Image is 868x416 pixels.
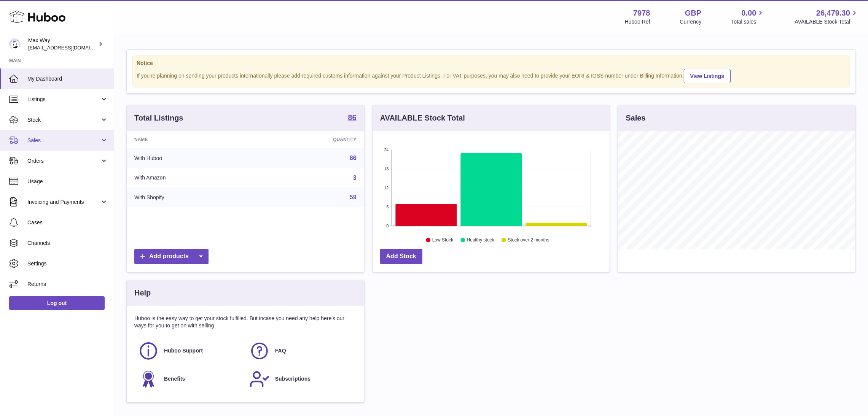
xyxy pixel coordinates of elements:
[137,60,846,67] strong: Notice
[432,238,454,243] text: Low Stock
[350,155,357,161] a: 86
[27,178,108,185] span: Usage
[27,137,100,144] span: Sales
[137,68,846,83] div: If you're planning on sending your products internationally please add required customs informati...
[134,113,183,123] h3: Total Listings
[384,148,389,152] text: 24
[384,167,389,171] text: 18
[27,75,108,83] span: My Dashboard
[164,347,203,354] span: Huboo Support
[680,18,702,25] div: Currency
[348,114,356,123] a: 86
[27,281,108,288] span: Returns
[138,341,242,361] a: Huboo Support
[795,8,859,25] a: 26,479.30 AVAILABLE Stock Total
[134,249,209,264] a: Add products
[684,69,731,83] a: View Listings
[626,113,645,123] h3: Sales
[731,8,765,25] a: 0.00 Total sales
[27,96,100,103] span: Listings
[816,8,850,18] span: 26,479.30
[134,288,151,298] h3: Help
[380,113,465,123] h3: AVAILABLE Stock Total
[350,194,357,200] a: 59
[275,347,286,354] span: FAQ
[275,375,311,383] span: Subscriptions
[127,131,256,148] th: Name
[467,238,495,243] text: Healthy stock
[384,186,389,190] text: 12
[134,315,357,329] p: Huboo is the easy way to get your stock fulfilled. But incase you need any help here's our ways f...
[795,18,859,25] span: AVAILABLE Stock Total
[685,8,701,18] strong: GBP
[386,205,389,209] text: 6
[348,114,356,121] strong: 86
[625,18,650,25] div: Huboo Ref
[386,224,389,228] text: 0
[380,249,422,264] a: Add Stock
[164,375,185,383] span: Benefits
[633,8,650,18] strong: 7978
[127,168,256,188] td: With Amazon
[28,37,97,51] div: Max Way
[9,296,105,310] a: Log out
[508,238,549,243] text: Stock over 2 months
[249,341,353,361] a: FAQ
[27,116,100,124] span: Stock
[27,198,100,206] span: Invoicing and Payments
[138,369,242,389] a: Benefits
[28,44,112,51] span: [EMAIL_ADDRESS][DOMAIN_NAME]
[27,219,108,226] span: Cases
[249,369,353,389] a: Subscriptions
[27,240,108,247] span: Channels
[27,260,108,267] span: Settings
[127,148,256,168] td: With Huboo
[127,187,256,207] td: With Shopify
[731,18,765,25] span: Total sales
[256,131,364,148] th: Quantity
[742,8,757,18] span: 0.00
[9,38,21,50] img: Max@LongevityBox.co.uk
[353,175,357,181] a: 3
[27,157,100,165] span: Orders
